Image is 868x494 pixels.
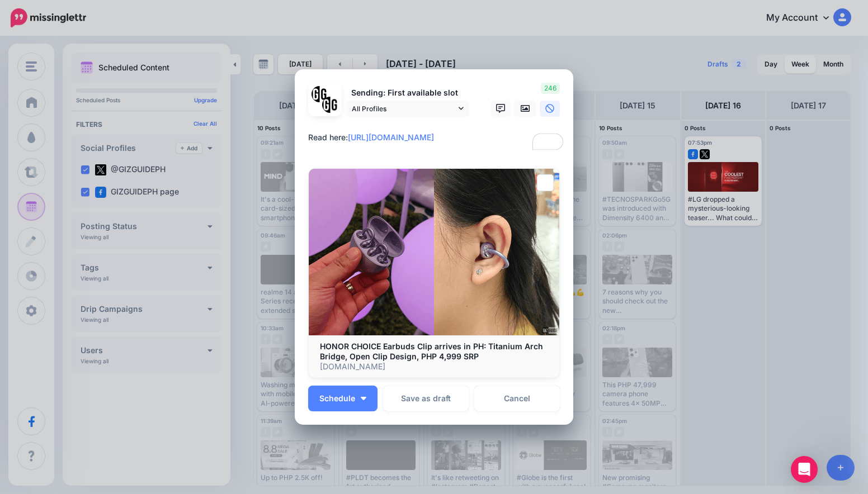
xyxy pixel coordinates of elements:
[322,97,338,113] img: JT5sWCfR-79925.png
[309,169,559,335] img: HONOR CHOICE Earbuds Clip arrives in PH: Titanium Arch Bridge, Open Clip Design, PHP 4,999 SRP
[361,397,366,400] img: arrow-down-white.png
[319,395,355,402] span: Schedule
[308,386,378,411] button: Schedule
[791,456,818,483] div: Open Intercom Messenger
[308,131,565,144] div: Read here:
[312,86,328,102] img: 353459792_649996473822713_4483302954317148903_n-bsa138318.png
[308,131,565,153] textarea: To enrich screen reader interactions, please activate Accessibility in Grammarly extension settings
[320,341,543,361] b: HONOR CHOICE Earbuds Clip arrives in PH: Titanium Arch Bridge, Open Clip Design, PHP 4,999 SRP
[383,386,469,411] button: Save as draft
[346,101,469,117] a: All Profiles
[352,103,456,115] span: All Profiles
[474,386,560,411] a: Cancel
[346,87,469,99] p: Sending: First available slot
[541,83,560,94] span: 246
[320,362,548,372] p: [DOMAIN_NAME]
